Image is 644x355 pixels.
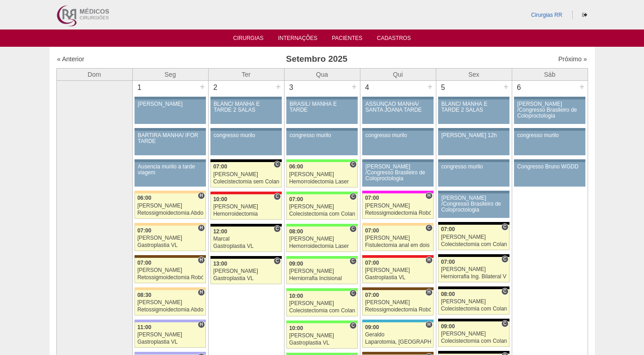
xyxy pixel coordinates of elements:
span: Consultório [501,223,508,231]
div: [PERSON_NAME] /Congresso Brasileiro de Coloproctologia [365,164,430,182]
span: Consultório [274,161,280,168]
div: [PERSON_NAME] [289,301,355,306]
div: Hemorroidectomia Laser [289,243,355,249]
div: [PERSON_NAME] 12h [441,133,506,138]
div: + [199,81,206,93]
a: Ausencia murilo a tarde viagem [135,162,205,187]
div: Fistulectomia anal em dois tempos [365,242,431,248]
div: BLANC/ MANHÃ E TARDE 2 SALAS [441,101,506,113]
span: Consultório [274,225,280,232]
div: BARTIRA MANHÃ/ IFOR TARDE [138,133,203,144]
span: Consultório [349,193,356,200]
div: [PERSON_NAME] [137,332,203,338]
div: congresso murilo [290,133,354,138]
a: Congresso Bruno WGDD [514,162,585,187]
a: C 07:00 [PERSON_NAME] Colecistectomia sem Colangiografia VL [210,162,281,187]
div: Key: Neomater [362,320,433,322]
span: Hospital [198,321,205,328]
div: Hemorroidectomia [213,211,279,217]
th: Sex [436,68,512,80]
div: Hemorroidectomia Laser [289,179,355,185]
div: BLANC/ MANHÃ E TARDE 2 SALAS [214,101,279,113]
span: 06:00 [289,163,303,170]
span: 13:00 [213,261,227,267]
div: Retossigmoidectomia Abdominal VL [137,210,203,216]
span: 11:00 [137,324,151,330]
span: Consultório [349,225,356,232]
div: Key: Brasil [286,288,357,291]
span: 07:00 [289,196,303,202]
div: [PERSON_NAME] [289,333,355,339]
div: Gastroplastia VL [213,276,279,281]
div: Key: Brasil [286,256,357,259]
span: Hospital [198,256,205,264]
div: Gastroplastia VL [137,242,203,248]
div: Key: Santa Joana [362,287,433,290]
div: [PERSON_NAME] [289,268,355,274]
div: [PERSON_NAME] [441,299,507,305]
div: Gastroplastia VL [137,339,203,345]
div: + [502,81,510,93]
a: C 08:00 [PERSON_NAME] Hemorroidectomia Laser [286,227,357,252]
span: 08:30 [137,292,151,298]
div: 5 [436,81,450,94]
div: congresso murilo [214,133,279,138]
div: Key: Aviso [438,128,509,131]
div: Retossigmoidectomia Robótica [137,275,203,281]
div: 6 [512,81,526,94]
a: congresso murilo [438,162,509,187]
div: Gastroplastia VL [365,275,431,281]
a: C 09:00 [PERSON_NAME] Herniorrafia Incisional [286,259,357,284]
span: Hospital [425,321,432,328]
a: congresso murilo [210,131,281,155]
div: Key: Bartira [135,223,205,226]
div: Herniorrafia Ing. Bilateral VL [441,274,507,280]
th: Sáb [512,68,588,80]
a: H 07:00 [PERSON_NAME] Gastroplastia VL [362,258,433,283]
div: Key: Christóvão da Gama [135,320,205,322]
div: 4 [360,81,374,94]
div: Key: Blanc [438,286,509,289]
div: Key: Assunção [362,255,433,258]
div: Colecistectomia com Colangiografia VL [289,211,355,217]
div: + [426,81,434,93]
span: Consultório [425,224,432,232]
a: [PERSON_NAME] [135,99,205,124]
a: C 10:00 [PERSON_NAME] Hemorroidectomia [210,194,281,220]
div: [PERSON_NAME] [213,172,279,177]
a: BARTIRA MANHÃ/ IFOR TARDE [135,131,205,155]
a: C 12:00 Marcal Gastroplastia VL [210,227,281,252]
a: BLANC/ MANHÃ E TARDE 2 SALAS [438,99,509,124]
div: Key: Aviso [514,97,585,99]
div: 3 [285,81,299,94]
a: Cadastros [377,35,411,44]
div: [PERSON_NAME] [137,203,203,209]
div: Key: Aviso [362,159,433,162]
a: H 08:30 [PERSON_NAME] Retossigmoidectomia Abdominal VL [135,290,205,316]
div: Key: Pro Matre [362,191,433,193]
div: [PERSON_NAME] [365,235,431,241]
div: Key: Aviso [438,97,509,99]
a: C 13:00 [PERSON_NAME] Gastroplastia VL [210,259,281,284]
span: 08:00 [289,228,303,235]
div: Colecistectomia com Colangiografia VL [441,306,507,312]
div: Key: Aviso [210,128,281,131]
div: Colecistectomia com Colangiografia VL [441,338,507,344]
div: Key: Blanc [438,222,509,225]
a: [PERSON_NAME] 12h [438,131,509,155]
a: C 08:00 [PERSON_NAME] Colecistectomia com Colangiografia VL [438,289,509,315]
span: 10:00 [213,196,227,202]
div: Colecistectomia com Colangiografia VL [441,242,507,247]
span: Consultório [274,257,280,265]
div: Marcal [213,236,279,242]
span: 07:00 [365,195,379,201]
th: Qua [284,68,360,80]
a: BRASIL/ MANHÃ E TARDE [286,99,357,124]
div: Key: Brasil [286,224,357,227]
a: H 07:00 [PERSON_NAME] Gastroplastia VL [135,226,205,251]
span: Hospital [425,289,432,296]
div: [PERSON_NAME] [365,300,431,306]
div: BRASIL/ MANHÃ E TARDE [290,101,354,113]
div: Colecistectomia sem Colangiografia VL [213,179,279,185]
a: H 11:00 [PERSON_NAME] Gastroplastia VL [135,322,205,348]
